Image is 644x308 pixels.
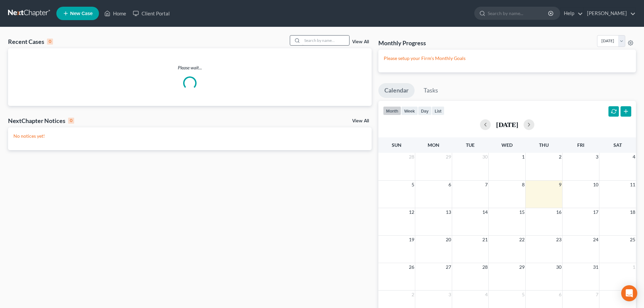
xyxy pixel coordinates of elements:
span: 22 [519,236,525,244]
h2: [DATE] [496,121,518,128]
span: 24 [592,236,599,244]
span: 8 [521,181,525,189]
span: 28 [408,153,415,161]
span: 26 [408,263,415,271]
span: 21 [482,236,488,244]
span: 17 [592,208,599,216]
a: View All [352,40,369,44]
span: New Case [70,11,93,16]
span: 30 [555,263,562,271]
span: 6 [558,291,562,299]
a: Client Portal [129,7,173,19]
a: Tasks [418,83,444,98]
span: 2 [558,153,562,161]
span: 3 [595,153,599,161]
button: month [383,106,401,115]
input: Search by name... [302,36,349,45]
button: week [401,106,418,115]
div: 0 [68,118,74,124]
a: Calendar [378,83,415,98]
span: 6 [448,181,452,189]
span: 12 [408,208,415,216]
span: 29 [519,263,525,271]
div: NextChapter Notices [8,117,74,125]
span: 4 [632,153,636,161]
button: list [432,106,444,115]
a: View All [352,119,369,123]
span: Wed [501,142,513,148]
span: 18 [629,208,636,216]
input: Search by name... [488,7,549,19]
span: 31 [592,263,599,271]
span: 14 [482,208,488,216]
span: Mon [428,142,439,148]
span: 3 [448,291,452,299]
span: 7 [595,291,599,299]
div: Open Intercom Messenger [621,285,637,301]
span: 1 [521,153,525,161]
span: 10 [592,181,599,189]
span: 23 [555,236,562,244]
span: 20 [445,236,452,244]
span: 30 [482,153,488,161]
span: 25 [629,236,636,244]
span: Fri [577,142,584,148]
span: 15 [519,208,525,216]
a: Home [101,7,129,19]
span: 13 [445,208,452,216]
p: Please wait... [8,64,372,71]
span: Sun [392,142,401,148]
span: 7 [484,181,488,189]
span: 16 [555,208,562,216]
a: [PERSON_NAME] [584,7,636,19]
span: 28 [482,263,488,271]
button: day [418,106,432,115]
p: Please setup your Firm's Monthly Goals [384,55,631,62]
span: 2 [411,291,415,299]
span: 5 [411,181,415,189]
h3: Monthly Progress [378,39,426,47]
span: 19 [408,236,415,244]
span: 29 [445,153,452,161]
span: 11 [629,181,636,189]
span: 4 [484,291,488,299]
a: Help [560,7,583,19]
div: 0 [47,39,53,45]
span: Thu [539,142,549,148]
div: Recent Cases [8,38,53,46]
span: Sat [613,142,622,148]
span: Tue [466,142,475,148]
span: 9 [558,181,562,189]
span: 27 [445,263,452,271]
span: 5 [521,291,525,299]
p: No notices yet! [13,133,366,139]
span: 1 [632,263,636,271]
